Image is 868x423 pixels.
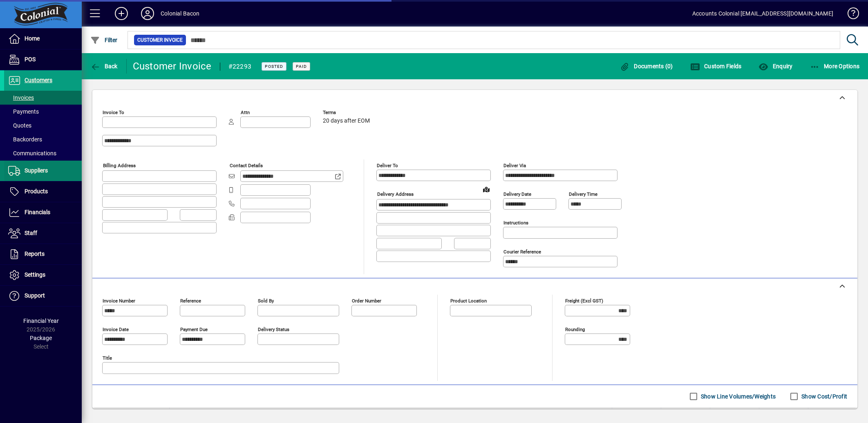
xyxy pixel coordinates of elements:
[108,6,134,21] button: Add
[241,110,250,115] mat-label: Attn
[4,119,82,132] a: Quotes
[103,327,129,332] mat-label: Invoice date
[88,59,120,74] button: Back
[25,209,50,215] span: Financials
[352,298,381,304] mat-label: Order number
[296,64,307,69] span: Paid
[4,181,82,202] a: Products
[228,60,252,73] div: #22293
[565,327,585,332] mat-label: Rounding
[134,6,161,21] button: Profile
[103,298,135,304] mat-label: Invoice number
[4,265,82,285] a: Settings
[103,355,112,361] mat-label: Title
[688,59,744,74] button: Custom Fields
[800,392,847,401] label: Show Cost/Profit
[450,298,487,304] mat-label: Product location
[690,63,742,69] span: Custom Fields
[8,150,56,157] span: Communications
[503,249,541,255] mat-label: Courier Reference
[841,2,858,28] a: Knowledge Base
[377,163,398,168] mat-label: Deliver To
[4,29,82,49] a: Home
[503,163,526,168] mat-label: Deliver via
[4,49,82,70] a: POS
[4,132,82,146] a: Backorders
[103,110,124,115] mat-label: Invoice To
[4,105,82,119] a: Payments
[565,298,603,304] mat-label: Freight (excl GST)
[25,251,45,257] span: Reports
[618,59,675,74] button: Documents (0)
[620,63,673,69] span: Documents (0)
[692,7,833,20] div: Accounts Colonial [EMAIL_ADDRESS][DOMAIN_NAME]
[265,64,283,69] span: Posted
[25,292,45,299] span: Support
[4,286,82,306] a: Support
[4,244,82,264] a: Reports
[180,298,201,304] mat-label: Reference
[82,59,127,74] app-page-header-button: Back
[8,122,31,129] span: Quotes
[8,136,42,143] span: Backorders
[810,63,860,69] span: More Options
[503,220,528,226] mat-label: Instructions
[323,110,372,115] span: Terms
[88,33,120,47] button: Filter
[4,146,82,160] a: Communications
[258,327,289,332] mat-label: Delivery status
[25,35,40,42] span: Home
[258,298,274,304] mat-label: Sold by
[4,223,82,244] a: Staff
[30,335,52,341] span: Package
[23,318,59,324] span: Financial Year
[4,91,82,105] a: Invoices
[808,59,862,74] button: More Options
[8,108,39,115] span: Payments
[180,327,208,332] mat-label: Payment due
[25,188,48,195] span: Products
[503,191,531,197] mat-label: Delivery date
[161,7,199,20] div: Colonial Bacon
[323,118,370,124] span: 20 days after EOM
[25,77,52,83] span: Customers
[569,191,597,197] mat-label: Delivery time
[137,36,183,44] span: Customer Invoice
[4,161,82,181] a: Suppliers
[756,59,794,74] button: Enquiry
[25,56,36,63] span: POS
[25,167,48,174] span: Suppliers
[758,63,792,69] span: Enquiry
[4,202,82,223] a: Financials
[699,392,776,401] label: Show Line Volumes/Weights
[133,60,212,73] div: Customer Invoice
[25,230,37,236] span: Staff
[8,94,34,101] span: Invoices
[480,183,493,196] a: View on map
[90,37,118,43] span: Filter
[90,63,118,69] span: Back
[25,271,45,278] span: Settings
